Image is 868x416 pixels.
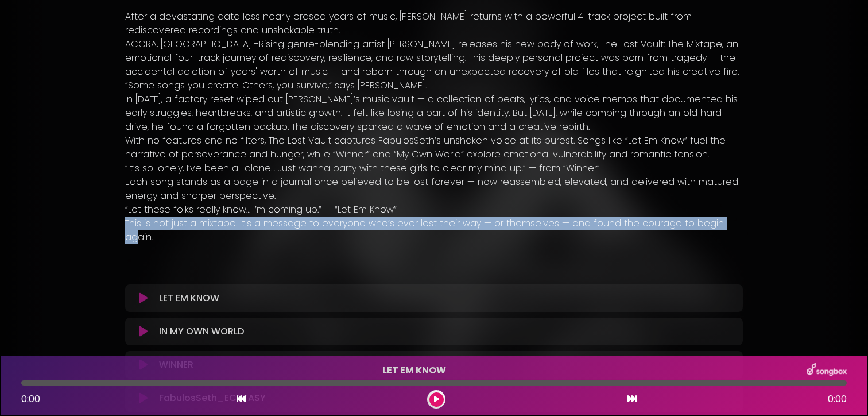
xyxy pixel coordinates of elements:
p: With no features and no filters, The Lost Vault captures FabulosSeth’s unshaken voice at its pure... [125,134,743,161]
img: songbox-logo-white.png [807,363,847,378]
p: After a devastating data loss nearly erased years of music, [PERSON_NAME] returns with a powerful... [125,10,743,37]
p: LET EM KNOW [159,291,736,305]
p: LET EM KNOW [21,364,807,378]
p: “Let these folks really know… I’m coming up.” — “Let Em Know” [125,203,743,217]
p: IN MY OWN WORLD [159,325,736,338]
p: ACCRA, [GEOGRAPHIC_DATA] -Rising genre-blending artist [PERSON_NAME] releases his new body of wor... [125,37,743,79]
p: “It’s so lonely, I’ve been all alone… Just wanna party with these girls to clear my mind up.” — f... [125,161,743,175]
span: 0:00 [21,392,40,406]
p: Each song stands as a page in a journal once believed to be lost forever — now reassembled, eleva... [125,175,743,203]
span: 0:00 [828,392,847,406]
p: In [DATE], a factory reset wiped out [PERSON_NAME]’s music vault — a collection of beats, lyrics,... [125,93,743,134]
p: “Some songs you create. Others, you survive,” says [PERSON_NAME]. [125,79,743,93]
p: This is not just a mixtape. It's a message to everyone who’s ever lost their way — or themselves ... [125,217,743,244]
